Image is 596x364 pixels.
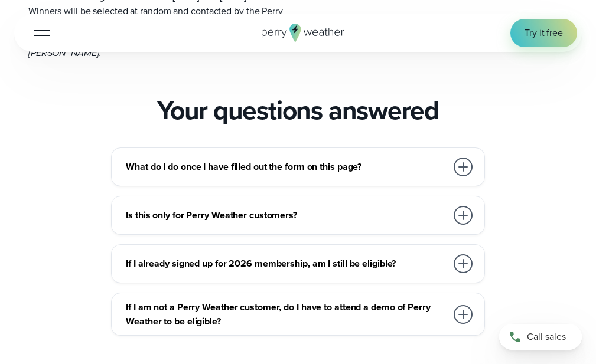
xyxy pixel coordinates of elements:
[126,160,447,174] h3: What do I do once I have filled out the form on this page?
[126,257,447,271] h3: If I already signed up for 2026 membership, am I still be eligible?
[525,26,563,40] span: Try it free
[499,324,582,350] a: Call sales
[126,208,447,222] h3: Is this only for Perry Weather customers?
[527,330,566,344] span: Call sales
[126,300,447,328] h3: If I am not a Perry Weather customer, do I have to attend a demo of Perry Weather to be eligible?
[510,19,577,47] a: Try it free
[157,95,439,126] h2: Your questions answered
[28,32,269,60] em: Your 2026 membership dues will be prepaid by [PERSON_NAME].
